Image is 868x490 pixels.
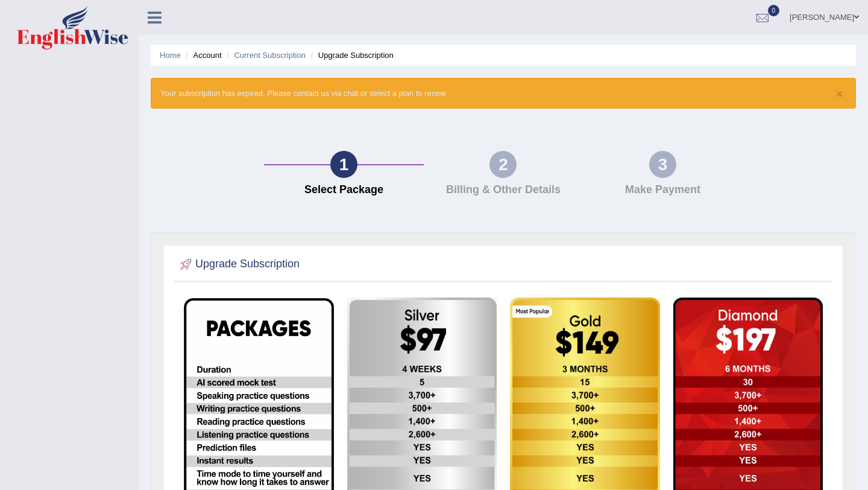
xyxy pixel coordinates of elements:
[589,184,736,196] h4: Make Payment
[308,49,394,61] li: Upgrade Subscription
[151,78,856,109] div: Your subscription has expired. Please contact us via chat or select a plan to renew
[234,51,306,60] a: Current Subscription
[768,5,780,16] span: 0
[183,49,221,61] li: Account
[430,184,577,196] h4: Billing & Other Details
[489,151,517,178] div: 2
[160,51,181,60] a: Home
[270,184,417,196] h4: Select Package
[836,87,843,100] button: ×
[177,255,300,273] h2: Upgrade Subscription
[649,151,676,178] div: 3
[330,151,357,178] div: 1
